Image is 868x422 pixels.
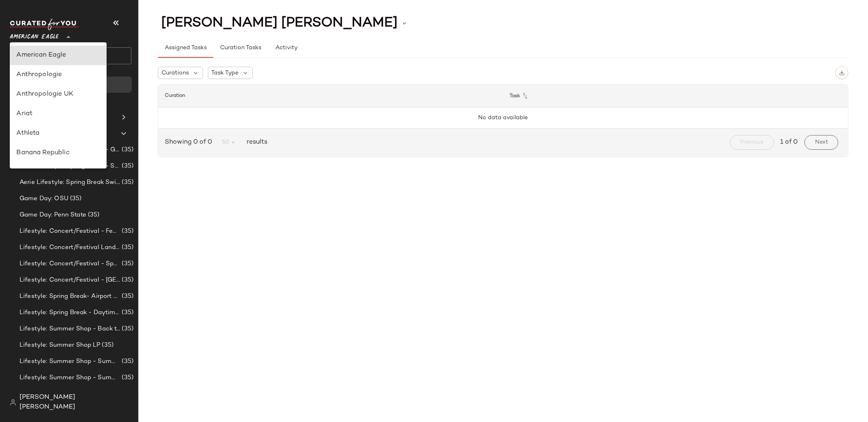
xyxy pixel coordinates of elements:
[162,69,189,77] span: Curations
[20,227,120,236] span: Lifestyle: Concert/Festival - Femme
[120,308,133,317] span: (35)
[161,15,398,31] span: [PERSON_NAME] [PERSON_NAME]
[164,45,207,51] span: Assigned Tasks
[220,45,261,51] span: Curation Tasks
[20,178,120,187] span: Aerie Lifestyle: Spring Break Swimsuits Landing Page
[86,210,100,220] span: (35)
[120,276,133,285] span: (35)
[165,138,215,147] span: Showing 0 of 0
[20,308,120,317] span: Lifestyle: Spring Break - Daytime Casual
[120,357,133,366] span: (35)
[28,129,57,138] span: Curations
[20,389,120,399] span: Lifestyle: Summer Shop - Summer Study Sessions
[13,81,21,89] img: svg%3e
[503,85,848,107] th: Task
[20,373,120,383] span: Lifestyle: Summer Shop - Summer Internship
[101,341,114,350] span: (35)
[120,324,133,334] span: (35)
[81,113,91,122] span: (0)
[28,96,64,106] span: All Products
[120,243,133,252] span: (35)
[120,178,133,187] span: (35)
[243,138,267,147] span: results
[20,243,120,252] span: Lifestyle: Concert/Festival Landing Page
[68,194,82,203] span: (35)
[20,194,68,203] span: Game Day: OSU
[10,28,59,42] span: American Eagle
[158,107,848,129] td: No data available
[20,341,101,350] span: Lifestyle: Summer Shop LP
[10,19,79,30] img: cfy_white_logo.C9jOOHJF.svg
[120,227,133,236] span: (35)
[20,162,120,171] span: Aerie Lifestyle: Spring Break - Sporty
[20,259,120,269] span: Lifestyle: Concert/Festival - Sporty
[805,135,838,150] button: Next
[120,259,133,269] span: (35)
[120,292,133,301] span: (35)
[26,80,58,90] span: Dashboard
[20,210,86,220] span: Game Day: Penn State
[158,85,503,107] th: Curation
[120,389,133,399] span: (35)
[212,69,239,77] span: Task Type
[20,393,131,412] span: [PERSON_NAME] [PERSON_NAME]
[20,276,120,285] span: Lifestyle: Concert/Festival - [GEOGRAPHIC_DATA]
[120,373,133,383] span: (35)
[275,45,297,51] span: Activity
[120,145,133,155] span: (35)
[28,113,81,122] span: Global Clipboards
[57,129,71,138] span: (34)
[781,138,798,147] span: 1 of 0
[10,399,16,406] img: svg%3e
[839,70,845,76] img: svg%3e
[20,292,120,301] span: Lifestyle: Spring Break- Airport Style
[815,139,828,146] span: Next
[120,162,133,171] span: (35)
[20,324,120,334] span: Lifestyle: Summer Shop - Back to School Essentials
[20,357,120,366] span: Lifestyle: Summer Shop - Summer Abroad
[20,145,120,155] span: Aerie Lifestyle: Spring Break - Girly/Femme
